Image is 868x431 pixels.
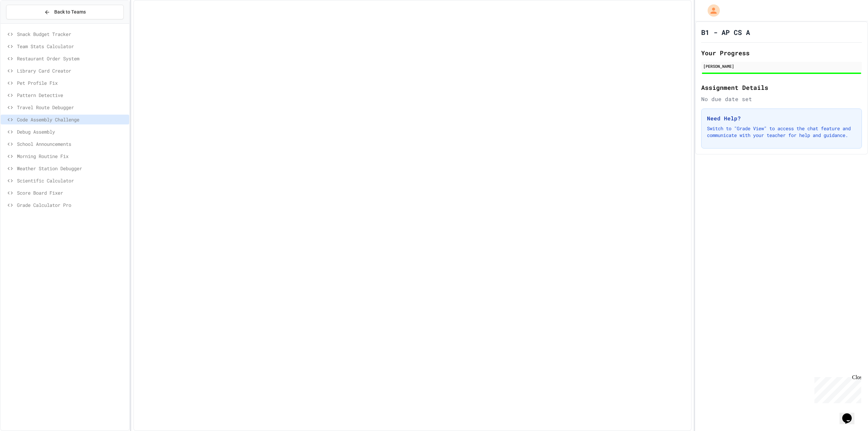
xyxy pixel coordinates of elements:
[17,140,126,148] span: School Announcements
[17,55,126,62] span: Restaurant Order System
[17,31,126,38] span: Snack Budget Tracker
[17,43,126,50] span: Team Stats Calculator
[17,116,126,123] span: Code Assembly Challenge
[17,153,126,160] span: Morning Routine Fix
[701,48,862,58] h2: Your Progress
[17,104,126,111] span: Travel Route Debugger
[701,3,722,18] div: My Account
[54,8,86,16] span: Back to Teams
[17,189,126,196] span: Score Board Fixer
[812,374,861,403] iframe: chat widget
[17,67,126,74] span: Library Card Creator
[3,3,47,43] div: Chat with us now!Close
[17,165,126,172] span: Weather Station Debugger
[17,201,126,209] span: Grade Calculator Pro
[17,79,126,86] span: Pet Profile Fix
[17,128,126,135] span: Debug Assembly
[701,27,750,37] h1: B1 - AP CS A
[17,92,126,99] span: Pattern Detective
[703,63,860,69] div: [PERSON_NAME]
[840,404,861,424] iframe: chat widget
[6,5,124,19] button: Back to Teams
[701,83,862,92] h2: Assignment Details
[17,177,126,184] span: Scientific Calculator
[707,114,856,122] h3: Need Help?
[701,95,862,103] div: No due date set
[707,125,856,139] p: Switch to "Grade View" to access the chat feature and communicate with your teacher for help and ...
